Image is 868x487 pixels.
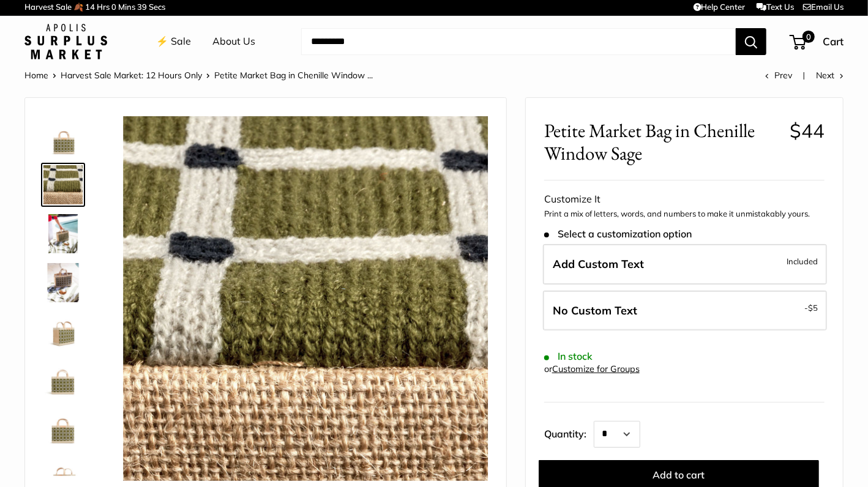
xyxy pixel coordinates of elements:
span: Hrs [97,2,110,12]
img: Petite Market Bag in Chenille Window Sage [43,361,83,400]
a: 0 Cart [791,32,844,51]
span: Cart [823,35,844,48]
img: Petite Market Bag in Chenille Window Sage [43,263,83,302]
span: Select a customization option [544,228,692,240]
span: Petite Market Bag in Chenille Window Sage [544,119,780,165]
img: Petite Market Bag in Chenille Window Sage [43,165,83,204]
span: Add Custom Text [553,257,644,271]
span: 14 [85,2,95,12]
a: Next [816,70,844,81]
label: Add Custom Text [543,244,827,284]
a: Petite Market Bag in Chenille Window Sage [41,310,85,354]
a: Petite Market Bag in Chenille Window Sage [41,359,85,403]
div: Customize It [544,190,825,209]
img: Petite Market Bag in Chenille Window Sage [43,214,83,253]
a: Petite Market Bag in Chenille Window Sage [41,261,85,305]
a: Text Us [757,2,794,12]
a: Harvest Sale Market: 12 Hours Only [61,70,202,81]
img: Apolis: Surplus Market [24,24,107,59]
a: Petite Market Bag in Chenille Window Sage [41,114,85,158]
span: Secs [149,2,165,12]
a: Help Center [694,2,746,12]
span: Mins [118,2,135,12]
div: or [544,361,640,377]
span: In stock [544,351,593,362]
nav: Breadcrumb [24,67,373,83]
a: Email Us [803,2,844,12]
a: About Us [212,32,255,51]
input: Search... [301,28,736,55]
a: Customize for Groups [552,363,640,374]
p: Print a mix of letters, words, and numbers to make it unmistakably yours. [544,208,825,220]
span: $5 [808,303,818,313]
img: Petite Market Bag in Chenille Window Sage [123,116,488,481]
span: - [804,300,818,315]
label: Quantity: [544,417,594,448]
span: Petite Market Bag in Chenille Window ... [214,70,373,81]
img: Petite Market Bag in Chenille Window Sage [43,116,83,155]
a: Home [24,70,48,81]
span: 0 [803,31,815,43]
img: Petite Market Bag in Chenille Window Sage [43,410,83,449]
span: No Custom Text [553,303,637,318]
a: Prev [765,70,792,81]
button: Search [736,28,766,55]
span: Included [787,254,818,269]
a: Petite Market Bag in Chenille Window Sage [41,212,85,256]
a: ⚡️ Sale [156,32,191,51]
span: $44 [790,119,825,143]
img: Petite Market Bag in Chenille Window Sage [43,312,83,351]
a: Petite Market Bag in Chenille Window Sage [41,407,85,452]
span: 39 [137,2,147,12]
label: Leave Blank [543,291,827,331]
span: 0 [111,2,116,12]
a: Petite Market Bag in Chenille Window Sage [41,163,85,207]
